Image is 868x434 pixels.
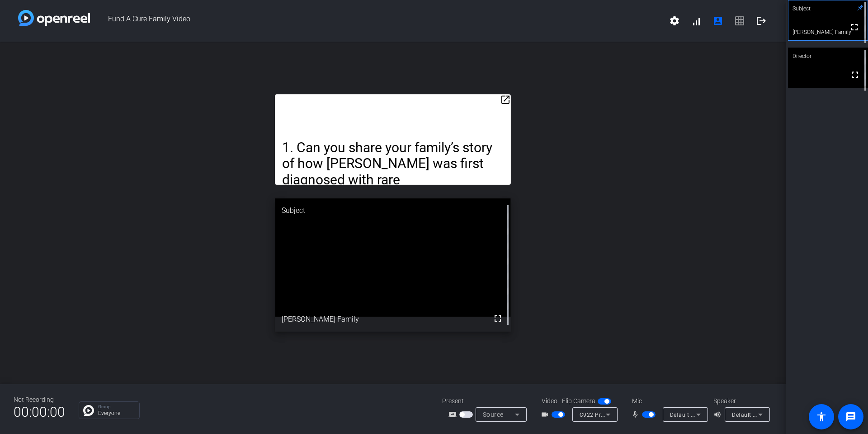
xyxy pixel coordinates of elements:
mat-icon: message [845,411,856,422]
mat-icon: fullscreen [492,313,503,324]
mat-icon: videocam_outline [541,409,552,420]
mat-icon: screen_share_outline [448,409,459,420]
button: signal_cellular_alt [685,10,707,32]
div: Present [442,396,533,406]
img: white-gradient.svg [18,10,90,26]
mat-icon: accessibility [816,411,827,422]
span: Flip Camera [562,396,595,406]
div: Director [788,48,868,65]
img: Chat Icon [83,405,94,416]
mat-icon: mic_none [631,409,642,420]
mat-icon: fullscreen [849,22,860,33]
div: Mic [623,396,713,406]
span: C922 Pro Stream Webcam (046d:085c) [580,411,684,418]
span: Video [542,396,557,406]
p: 1. Can you share your family’s story of how [PERSON_NAME] was first diagnosed with rare [MEDICAL_... [282,140,503,219]
div: Not Recording [14,395,65,405]
mat-icon: open_in_new [500,94,511,105]
span: 00:00:00 [14,401,65,423]
mat-icon: fullscreen [849,69,860,80]
span: Default - Mac mini Speakers (Built-in) [732,411,830,418]
p: Everyone [98,410,135,416]
span: Source [483,411,504,418]
mat-icon: account_box [712,15,723,26]
mat-icon: volume_up [713,409,724,420]
div: Speaker [713,396,768,406]
mat-icon: logout [756,15,767,26]
div: Subject [275,198,510,223]
mat-icon: settings [669,15,680,26]
span: Default - C922 Pro Stream Webcam (046d:085c) [670,411,798,418]
span: Fund A Cure Family Video [90,10,664,32]
p: Group [98,405,135,409]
